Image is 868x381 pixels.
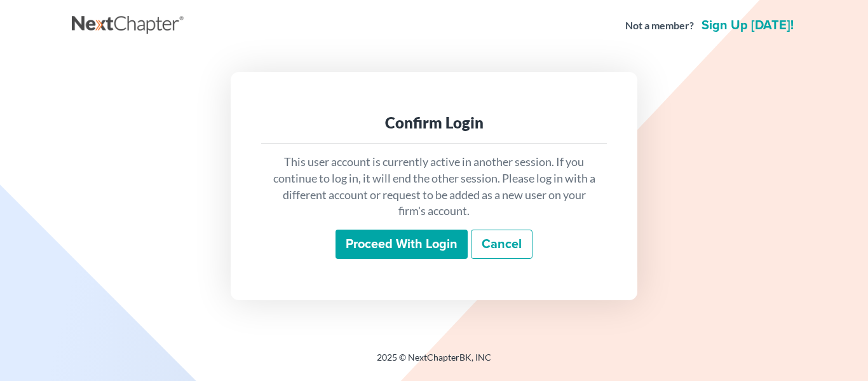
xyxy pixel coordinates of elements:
[271,113,597,133] div: Confirm Login
[72,351,796,374] div: 2025 © NextChapterBK, INC
[271,154,597,219] p: This user account is currently active in another session. If you continue to log in, it will end ...
[699,19,796,32] a: Sign up [DATE]!
[625,18,694,33] strong: Not a member?
[336,230,468,259] input: Proceed with login
[471,230,532,259] a: Cancel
